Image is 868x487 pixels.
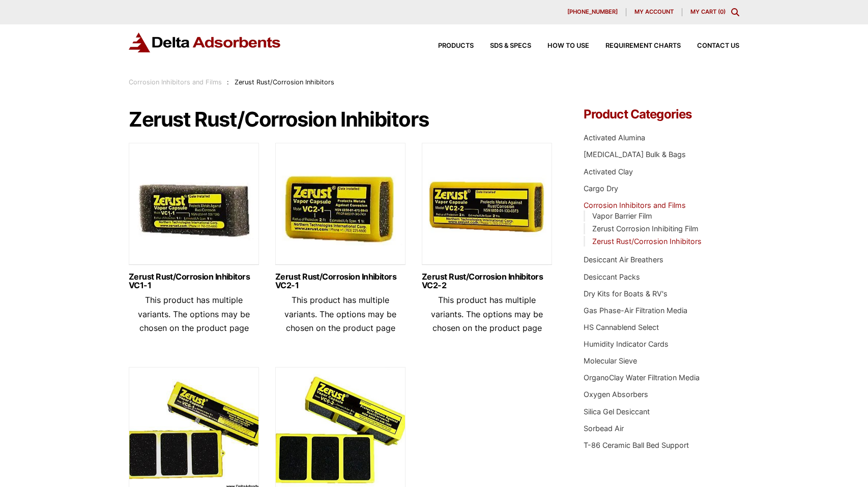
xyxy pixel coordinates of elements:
a: Products [422,43,474,49]
h4: Product Categories [584,108,739,120]
span: Zerust Rust/Corrosion Inhibitors [235,78,334,86]
span: How to Use [547,43,589,49]
img: Zerust Vapor Capsule VC2-2 [422,143,552,270]
span: [PHONE_NUMBER] [567,9,618,15]
a: Molecular Sieve [584,356,637,365]
div: Toggle Modal Content [731,8,739,16]
a: Gas Phase-Air Filtration Media [584,306,687,315]
a: Zerust Rust/Corrosion Inhibitors VC2-1 [275,272,406,290]
span: : [227,78,229,86]
a: Requirement Charts [589,43,681,49]
span: 0 [720,8,724,15]
a: My Cart (0) [690,8,726,15]
a: [PHONE_NUMBER] [559,8,626,16]
a: Contact Us [681,43,739,49]
img: Zerust Vapor Capsule [129,143,259,270]
a: Activated Alumina [584,133,645,142]
a: Desiccant Air Breathers [584,255,663,264]
a: T-86 Ceramic Ball Bed Support [584,441,689,449]
a: Humidity Indicator Cards [584,340,669,348]
img: Zerust Vapor Capsule VC2-1 [275,143,406,270]
a: Dry Kits for Boats & RV's [584,289,668,298]
a: Cargo Dry [584,184,618,193]
a: Desiccant Packs [584,272,640,281]
span: Contact Us [697,43,739,49]
a: Corrosion Inhibitors and Films [129,78,222,86]
a: Oxygen Absorbers [584,390,648,399]
img: Delta Adsorbents [129,33,281,52]
a: SDS & SPECS [474,43,531,49]
a: Zerust Corrosion Inhibiting Film [592,224,699,233]
span: This product has multiple variants. The options may be chosen on the product page [138,295,250,332]
span: My account [634,9,674,15]
span: Requirement Charts [605,43,681,49]
a: My account [626,8,682,16]
h1: Zerust Rust/Corrosion Inhibitors [129,108,553,131]
a: Zerust Rust/Corrosion Inhibitors [592,237,702,246]
a: [MEDICAL_DATA] Bulk & Bags [584,150,686,159]
span: This product has multiple variants. The options may be chosen on the product page [284,295,396,332]
a: Sorbead Air [584,424,624,433]
a: Vapor Barrier Film [592,211,652,220]
span: This product has multiple variants. The options may be chosen on the product page [431,295,543,332]
a: Silica Gel Desiccant [584,407,650,416]
a: OrganoClay Water Filtration Media [584,373,700,382]
span: SDS & SPECS [490,43,531,49]
a: Zerust Rust/Corrosion Inhibitors VC1-1 [129,272,259,290]
a: How to Use [531,43,589,49]
a: Activated Clay [584,167,633,176]
a: HS Cannablend Select [584,323,659,331]
span: Products [438,43,474,49]
a: Zerust Rust/Corrosion Inhibitors VC2-2 [422,272,552,290]
a: Corrosion Inhibitors and Films [584,201,686,209]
